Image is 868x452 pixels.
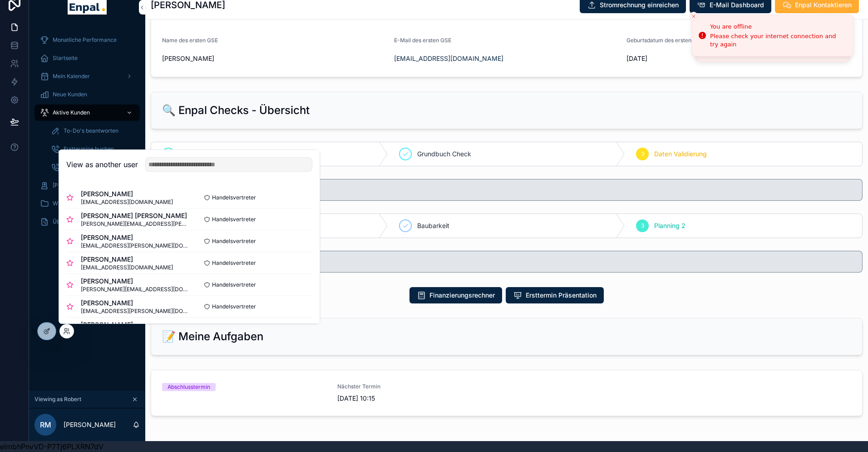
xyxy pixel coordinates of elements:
span: Neue Kunden [53,91,87,98]
span: [DATE] 10:15 [337,394,502,403]
a: Aktive Kunden [35,104,140,121]
span: [PERSON_NAME] [53,182,97,189]
h5: Daten Validierung - In Bearbeitung [169,187,855,193]
span: [EMAIL_ADDRESS][PERSON_NAME][DOMAIN_NAME] [81,242,189,249]
span: [EMAIL_ADDRESS][DOMAIN_NAME] [81,199,173,206]
span: Geburtsdatum des ersten GSE [626,37,704,44]
a: Startseite [35,50,140,66]
span: E-Mail des ersten GSE [394,37,451,44]
span: Planning 2 [654,221,686,230]
h2: 🔍 Enpal Checks - Übersicht [162,103,310,118]
div: Please check your internet connection and try again [710,32,846,49]
span: Viewing as Robert [35,396,81,403]
span: 3 [641,150,644,158]
span: [PERSON_NAME][EMAIL_ADDRESS][PERSON_NAME][DOMAIN_NAME] [81,220,189,228]
button: Finanzierungsrechner [409,287,502,303]
span: [DATE] [626,54,851,63]
span: Nächster Termin [337,383,502,390]
span: Aktive Kunden [53,109,90,116]
p: [PERSON_NAME] [64,420,116,429]
a: [EMAIL_ADDRESS][DOMAIN_NAME] [394,54,503,63]
span: Stromrechnung einreichen [600,0,679,10]
span: Grundbuch Check [417,149,471,159]
span: Monatliche Performance [53,36,117,44]
span: Name des ersten GSE [162,37,218,44]
span: Startseite [53,55,78,62]
span: To-Do's beantworten [64,127,118,134]
button: Close toast [689,12,698,21]
span: Handelsvertreter [212,216,256,223]
span: E-Mail Dashboard [710,0,764,10]
span: [EMAIL_ADDRESS][DOMAIN_NAME] [81,264,173,271]
span: Mein Kalender [53,73,90,80]
a: Monatliche Performance [35,32,140,48]
span: Finanzierungsrechner [429,291,495,300]
span: [PERSON_NAME] [PERSON_NAME] [81,211,189,220]
a: Abschlusstermine buchen [45,159,140,175]
h2: View as another user [66,159,138,170]
div: You are offline [710,22,846,31]
span: Ersttermin Präsentation [526,291,597,300]
span: Über mich [53,218,79,225]
a: Über mich [35,214,140,230]
a: Mein Kalender [35,68,140,84]
span: Ersttermine buchen [64,145,114,153]
a: Ersttermine buchen [45,141,140,157]
span: [EMAIL_ADDRESS][PERSON_NAME][DOMAIN_NAME] [81,308,189,315]
div: scrollable content [29,25,145,242]
span: [PERSON_NAME] [81,189,173,199]
span: [PERSON_NAME] [81,255,173,264]
a: [PERSON_NAME] [35,177,140,194]
span: [PERSON_NAME] [81,320,189,329]
span: Handelsvertreter [212,303,256,310]
a: To-Do's beantworten [45,123,140,139]
a: Neue Kunden [35,86,140,103]
a: Wissensdatenbank [35,195,140,212]
span: Wissensdatenbank [53,200,101,207]
span: [PERSON_NAME] [81,298,189,308]
span: 3 [641,222,644,229]
span: [PERSON_NAME] [162,54,387,63]
span: Handelsvertreter [212,259,256,267]
span: [PERSON_NAME] [81,233,189,242]
span: Handelsvertreter [212,281,256,288]
span: [PERSON_NAME][EMAIL_ADDRESS][DOMAIN_NAME] [81,286,189,293]
h2: 📝 Meine Aufgaben [162,329,263,344]
span: Enpal Kontaktieren [795,0,852,10]
a: AbschlussterminNächster Termin[DATE] 10:15 [151,370,862,416]
span: Handelsvertreter [212,238,256,245]
h5: Planning 2 - Erfolgreich [169,258,855,265]
span: [PERSON_NAME] [81,277,189,286]
div: Abschlusstermin [168,383,210,391]
span: Daten Validierung [654,149,707,159]
button: Ersttermin Präsentation [506,287,604,303]
span: RM [40,419,51,430]
span: Baubarkeit [417,221,449,230]
span: Handelsvertreter [212,194,256,201]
